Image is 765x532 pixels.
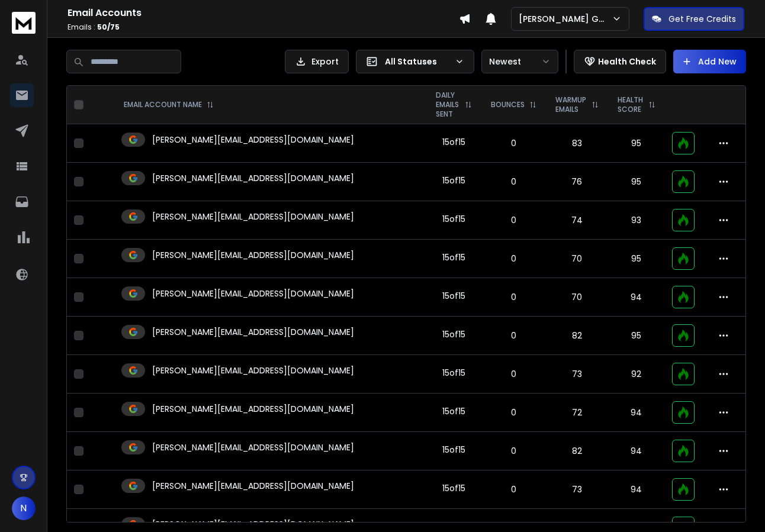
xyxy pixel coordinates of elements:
h1: Email Accounts [67,6,459,20]
td: 82 [546,317,608,355]
p: All Statuses [385,56,450,67]
p: [PERSON_NAME][EMAIL_ADDRESS][DOMAIN_NAME] [152,365,354,376]
p: 0 [488,214,539,226]
td: 73 [546,355,608,394]
p: 0 [488,176,539,188]
td: 95 [608,240,665,278]
td: 72 [546,394,608,432]
p: 0 [488,407,539,418]
button: N [12,496,36,520]
div: 15 of 15 [442,328,465,340]
button: Export [285,50,349,73]
div: EMAIL ACCOUNT NAME [124,100,214,109]
button: Health Check [574,50,666,73]
p: 0 [488,330,539,341]
p: HEALTH SCORE [618,95,644,114]
div: 15 of 15 [442,175,465,186]
p: [PERSON_NAME][EMAIL_ADDRESS][DOMAIN_NAME] [152,172,354,184]
div: 15 of 15 [442,252,465,263]
td: 94 [608,394,665,432]
div: 15 of 15 [442,405,465,417]
p: [PERSON_NAME][EMAIL_ADDRESS][DOMAIN_NAME] [152,134,354,146]
p: [PERSON_NAME][EMAIL_ADDRESS][DOMAIN_NAME] [152,211,354,223]
p: 0 [488,368,539,380]
img: logo [12,12,36,34]
button: Newest [481,50,558,73]
p: [PERSON_NAME][EMAIL_ADDRESS][DOMAIN_NAME] [152,518,354,530]
div: 15 of 15 [442,290,465,302]
td: 82 [546,432,608,470]
td: 94 [608,278,665,317]
p: [PERSON_NAME][EMAIL_ADDRESS][DOMAIN_NAME] [152,288,354,299]
td: 83 [546,124,608,163]
td: 95 [608,163,665,201]
div: 15 of 15 [442,444,465,456]
p: 0 [488,483,539,495]
p: Emails : [67,22,459,32]
div: 15 of 15 [442,136,465,148]
td: 93 [608,201,665,240]
td: 95 [608,317,665,355]
div: 15 of 15 [442,213,465,225]
div: 15 of 15 [442,367,465,379]
p: 0 [488,445,539,457]
p: [PERSON_NAME][EMAIL_ADDRESS][DOMAIN_NAME] [152,249,354,261]
td: 94 [608,432,665,470]
td: 95 [608,124,665,163]
button: Get Free Credits [644,7,744,31]
p: 0 [488,137,539,149]
td: 70 [546,278,608,317]
p: [PERSON_NAME][EMAIL_ADDRESS][DOMAIN_NAME] [152,480,354,492]
span: 50 / 75 [97,22,120,32]
td: 94 [608,470,665,509]
p: Get Free Credits [668,13,736,25]
div: 15 of 15 [442,482,465,494]
p: 0 [488,253,539,265]
p: Health Check [598,56,656,67]
td: 76 [546,163,608,201]
p: BOUNCES [491,100,525,109]
p: [PERSON_NAME] Group [519,13,612,25]
td: 73 [546,470,608,509]
p: DAILY EMAILS SENT [436,91,460,119]
td: 92 [608,355,665,394]
p: 0 [488,291,539,303]
p: [PERSON_NAME][EMAIL_ADDRESS][DOMAIN_NAME] [152,326,354,338]
td: 70 [546,240,608,278]
p: [PERSON_NAME][EMAIL_ADDRESS][DOMAIN_NAME] [152,441,354,453]
td: 74 [546,201,608,240]
button: Add New [673,50,746,73]
p: WARMUP EMAILS [555,95,587,114]
p: [PERSON_NAME][EMAIL_ADDRESS][DOMAIN_NAME] [152,403,354,415]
